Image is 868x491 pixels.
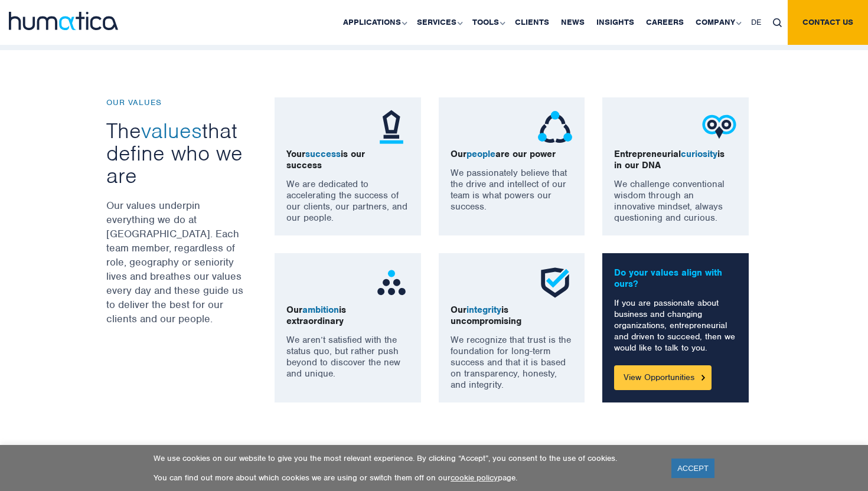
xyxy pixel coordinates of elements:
img: ico [701,109,737,145]
p: OUR VALUES [106,97,245,107]
p: Entrepreneurial is in our DNA [614,149,737,171]
span: success [305,148,341,160]
a: ACCEPT [671,459,714,478]
p: We aren’t satisfied with the status quo, but rather push beyond to discover the new and unique. [286,335,409,379]
span: ambition [302,304,339,316]
p: We passionately believe that the drive and intellect of our team is what powers our success. [451,168,573,212]
a: View Opportunities [614,365,712,390]
img: ico [537,265,573,300]
p: We use cookies on our website to give you the most relevant experience. By clicking “Accept”, you... [154,453,657,463]
p: We challenge conventional wisdom through an innovative mindset, always questioning and curious. [614,179,737,224]
img: Button [701,375,705,380]
h3: The that define who we are [106,119,245,186]
span: values [141,117,202,144]
img: ico [374,265,409,300]
img: search_icon [773,18,782,27]
p: Do your values align with ours? [614,267,737,290]
p: Our values underpin everything we do at [GEOGRAPHIC_DATA]. Each team member, regardless of role, ... [106,198,245,326]
img: ico [374,109,409,145]
span: people [466,148,495,160]
p: Our are our power [451,149,573,160]
span: DE [751,17,761,27]
span: integrity [466,304,501,316]
p: Your is our success [286,149,409,171]
span: curiosity [681,148,717,160]
p: You can find out more about which cookies we are using or switch them off on our page. [154,473,657,483]
img: ico [537,109,573,145]
p: We recognize that trust is the foundation for long-term success and that it is based on transpare... [451,335,573,391]
p: Our is extraordinary [286,305,409,327]
a: cookie policy [451,473,498,483]
p: If you are passionate about business and changing organizations, entrepreneurial and driven to su... [614,297,737,353]
img: logo [9,12,118,30]
p: We are dedicated to accelerating the success of our clients, our partners, and our people. [286,179,409,224]
p: Our is uncompromising [451,305,573,327]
